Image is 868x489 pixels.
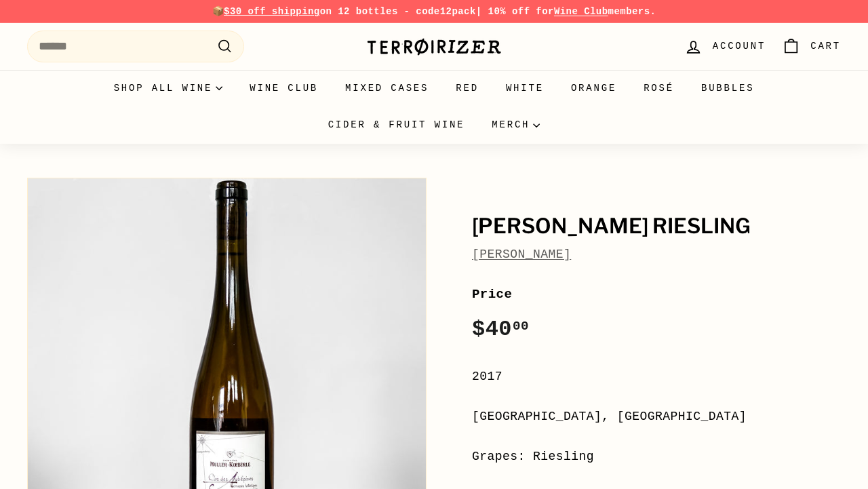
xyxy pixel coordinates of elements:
[442,70,492,106] a: Red
[440,6,476,17] strong: 12pack
[513,319,529,334] sup: 00
[688,70,768,106] a: Bubbles
[472,248,571,261] a: [PERSON_NAME]
[492,70,557,106] a: White
[472,447,841,467] div: Grapes: Riesling
[100,70,237,106] summary: Shop all wine
[472,215,841,238] h1: [PERSON_NAME] Riesling
[713,39,766,54] span: Account
[472,284,841,305] label: Price
[236,70,332,106] a: Wine Club
[557,70,630,106] a: Orange
[315,106,479,143] a: Cider & Fruit Wine
[224,6,320,17] span: $30 off shipping
[472,407,841,427] div: [GEOGRAPHIC_DATA], [GEOGRAPHIC_DATA]
[630,70,688,106] a: Rosé
[676,26,774,66] a: Account
[27,4,841,19] p: 📦 on 12 bottles - code | 10% off for members.
[472,317,529,342] span: $40
[332,70,442,106] a: Mixed Cases
[554,6,608,17] a: Wine Club
[774,26,849,66] a: Cart
[472,367,841,387] div: 2017
[478,106,553,143] summary: Merch
[810,39,841,54] span: Cart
